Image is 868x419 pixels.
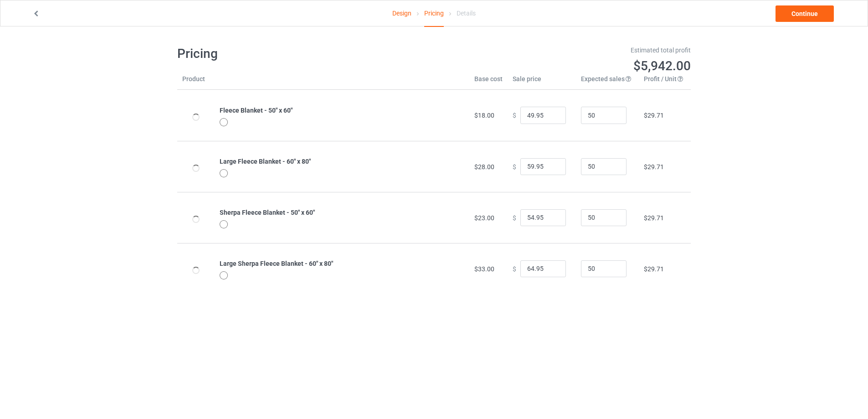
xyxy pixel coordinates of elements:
[220,158,311,165] b: Large Fleece Blanket - 60" x 80"
[639,74,691,90] th: Profit / Unit
[633,58,691,73] span: $5,942.00
[576,74,639,90] th: Expected sales
[513,265,516,272] span: $
[220,209,315,216] b: Sherpa Fleece Blanket - 50" x 60"
[457,0,476,26] div: Details
[513,214,516,221] span: $
[441,46,691,55] div: Estimated total profit
[644,265,664,273] span: $29.71
[644,112,664,119] span: $29.71
[220,260,333,267] b: Large Sherpa Fleece Blanket - 60" x 80"
[392,0,411,26] a: Design
[474,163,494,171] span: $28.00
[474,112,494,119] span: $18.00
[220,107,293,114] b: Fleece Blanket - 50" x 60"
[776,5,834,22] a: Continue
[469,74,508,90] th: Base cost
[644,163,664,171] span: $29.71
[513,112,516,119] span: $
[513,163,516,170] span: $
[474,265,494,273] span: $33.00
[177,46,428,62] h1: Pricing
[424,0,444,27] div: Pricing
[644,214,664,222] span: $29.71
[474,214,494,222] span: $23.00
[508,74,576,90] th: Sale price
[177,74,215,90] th: Product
